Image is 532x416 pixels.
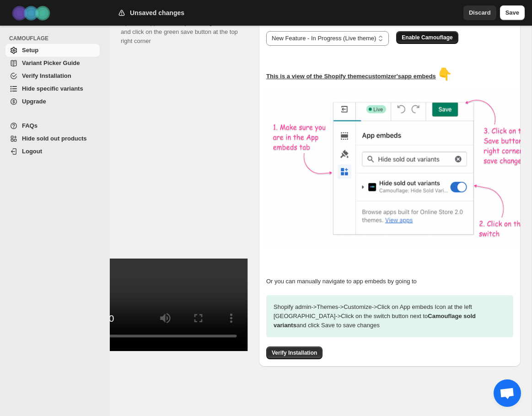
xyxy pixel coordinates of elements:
span: Variant Picker Guide [22,59,80,66]
span: Verify Installation [272,349,317,357]
video: Enable Camouflage in theme app embeds [63,259,248,351]
a: Variant Picker Guide [5,57,100,70]
a: Upgrade [5,95,100,108]
h2: Unsaved changes [130,8,184,17]
a: Logout [5,145,100,158]
span: Hide sold out products [22,135,87,142]
span: 👇 [437,67,452,81]
a: Verify Installation [5,70,100,82]
span: Save [505,8,519,17]
u: This is a view of the Shopify theme customizer's app embeds [266,73,436,80]
a: Setup [5,44,100,57]
button: Save [500,5,525,20]
p: Shopify admin -> Themes -> Customize -> Click on App embeds Icon at the left [GEOGRAPHIC_DATA] ->... [266,295,513,337]
a: Hide specific variants [5,82,100,95]
button: Verify Installation [266,346,322,359]
a: Open chat [494,379,521,407]
p: Or you can manually navigate to app embeds by going to [266,277,513,286]
span: Logout [22,148,42,155]
span: CAMOUFLAGE [9,35,103,42]
a: Hide sold out products [5,132,100,145]
button: Discard [463,5,496,20]
span: Enable Camouflage [402,34,452,41]
span: Verify Installation [22,72,71,79]
span: Hide specific variants [22,85,83,92]
span: Discard [469,8,491,17]
a: FAQs [5,119,100,132]
span: Upgrade [22,98,46,105]
div: Open the app embeds by following the link and click on the green save button at the top right corner [121,18,244,339]
span: FAQs [22,122,38,129]
button: Enable Camouflage [396,31,458,44]
a: Enable Camouflage [396,34,458,41]
a: Verify Installation [266,349,322,356]
span: Setup [22,47,38,54]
